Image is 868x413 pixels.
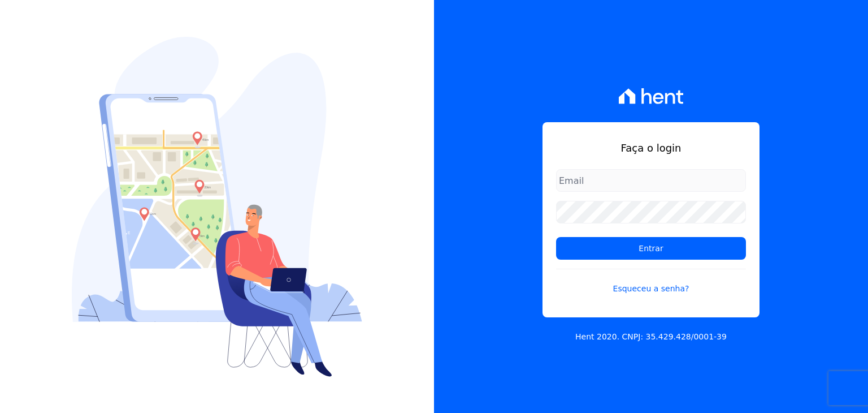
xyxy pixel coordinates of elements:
[556,169,746,192] input: Email
[556,237,746,260] input: Entrar
[556,269,746,295] a: Esqueceu a senha?
[72,37,362,377] img: Login
[575,331,727,343] p: Hent 2020. CNPJ: 35.429.428/0001-39
[556,140,746,156] h1: Faça o login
